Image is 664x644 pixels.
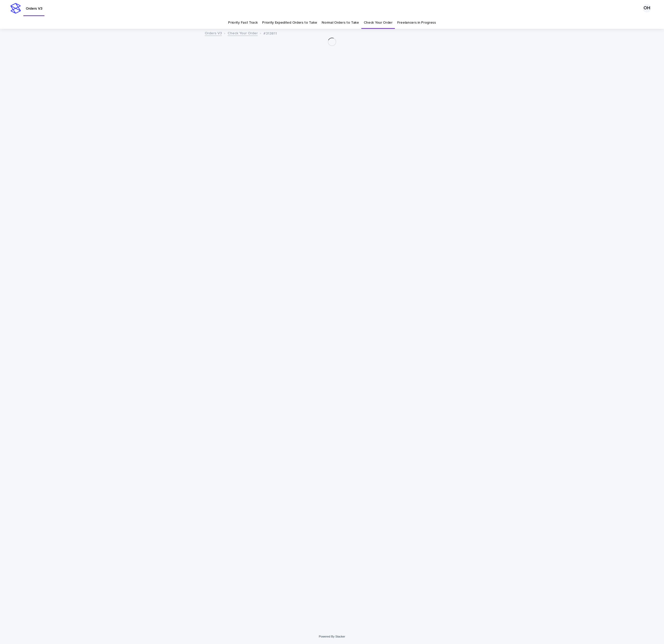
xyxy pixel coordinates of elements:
a: Priority Fast Track [228,17,257,29]
a: Check Your Order [364,17,393,29]
a: Powered By Stacker [319,635,345,638]
p: #313811 [263,30,277,36]
a: Normal Orders to Take [322,17,359,29]
img: stacker-logo-s-only.png [10,3,21,14]
a: Check Your Order [228,30,258,36]
a: Orders V3 [205,30,222,36]
div: OH [643,4,651,12]
a: Priority Expedited Orders to Take [262,17,317,29]
a: Freelancers in Progress [397,17,436,29]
